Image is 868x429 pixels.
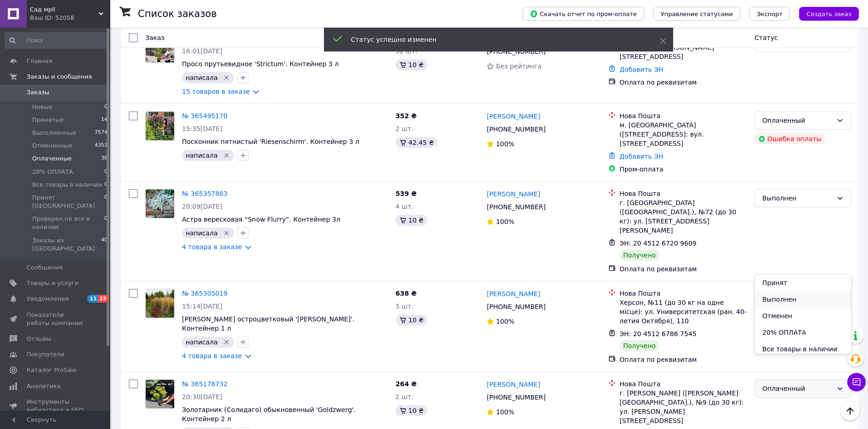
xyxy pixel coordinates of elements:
button: Экспорт [749,7,790,21]
span: 7574 [95,129,108,137]
span: Выполненные [32,129,76,137]
span: Статус [755,34,778,41]
span: 352 ₴ [396,112,417,120]
span: 11 [87,295,98,303]
div: Выполнен [762,193,833,203]
div: Нова Пошта [619,289,747,298]
a: 4 товара в заказе [182,243,242,251]
span: Главная [27,57,52,65]
span: Оплаченные [32,154,72,163]
div: 10 ₴ [396,315,427,326]
div: Статус успешно изменен [351,35,637,44]
div: Нова Пошта [619,111,747,120]
span: [PHONE_NUMBER] [487,394,545,401]
li: Выполнен [755,291,851,308]
span: [PHONE_NUMBER] [487,203,545,211]
div: Ошибка оплаты [755,133,825,144]
span: Аналитика [27,382,61,390]
span: Без рейтинга [496,63,541,70]
a: № 365305019 [182,290,227,297]
li: Отменен [755,308,851,324]
span: 15:14[DATE] [182,303,222,310]
span: 0 [104,215,108,231]
li: 20% ОПЛАТА [755,324,851,341]
span: [PHONE_NUMBER] [487,303,545,310]
a: Просо прутьевидное 'Strictum'. Контейнер 3 л [182,60,339,68]
span: 100% [496,408,514,416]
button: Скачать отчет по пром-оплате [522,7,644,21]
span: Экспорт [757,11,783,17]
a: [PERSON_NAME] [487,380,540,389]
svg: Удалить метку [223,229,230,237]
span: 0 [104,181,108,189]
span: 100% [496,218,514,225]
span: Заказы и сообщения [27,73,92,81]
span: написала [186,74,218,81]
a: Золотарник (Солидаго) обыкновенный 'Goldzwerg'. Контейнер 2 л [182,406,356,423]
svg: Удалить метку [223,74,230,81]
a: № 365357883 [182,190,227,197]
span: Товары и услуги [27,279,79,287]
div: Нова Пошта [619,189,747,198]
span: Отмененные [32,142,72,150]
span: 16:01[DATE] [182,47,222,55]
span: 100% [496,318,514,325]
span: Показатели работы компании [27,311,85,327]
li: Принят [755,275,851,291]
svg: Удалить метку [223,152,230,159]
div: Самар, вул. [PERSON_NAME][STREET_ADDRESS] [619,43,747,61]
span: Заказ [145,34,165,41]
div: Получено [619,340,659,351]
input: Поиск [5,32,108,49]
h1: Список заказов [138,8,217,19]
a: [PERSON_NAME] [487,112,540,121]
div: Оплата по реквизитам [619,264,747,274]
img: Фото товару [146,380,174,408]
span: Отзывы [27,335,51,343]
span: Каталог ProSale [27,366,76,374]
li: Все товары в наличии [755,341,851,357]
div: Оплата по реквизитам [619,355,747,364]
button: Наверх [840,401,860,421]
div: м. [GEOGRAPHIC_DATA] ([STREET_ADDRESS]: вул. [STREET_ADDRESS] [619,120,747,148]
span: написала [186,338,218,346]
button: Чат с покупателем [847,373,866,391]
div: Оплаченный [762,383,833,394]
div: Пром-оплата [619,165,747,174]
span: ЭН: 20 4512 6786 7545 [619,330,697,337]
div: 10 ₴ [396,215,427,226]
a: № 365495170 [182,112,227,120]
img: Фото товару [146,34,174,63]
a: [PERSON_NAME] [487,289,540,298]
div: Получено [619,250,659,261]
a: Астра вересковая “Snow Flurry”. Контейнер 3л [182,216,340,223]
span: Управление статусами [661,11,733,17]
a: Посконник пятнистый 'Riesenschirm'. Контейнер 3 л [182,138,359,145]
span: 539 ₴ [396,190,417,197]
span: Принятые [32,116,64,124]
span: [PHONE_NUMBER] [487,126,545,133]
a: [PERSON_NAME] остроцветковый '[PERSON_NAME]'. Контейнер 1 л [182,315,354,332]
span: Все товары в наличии [32,181,102,189]
span: Принят [GEOGRAPHIC_DATA] [32,194,104,210]
span: 2 шт. [396,125,414,132]
span: Заказы [27,88,49,97]
span: ЭН: 20 4512 6720 9609 [619,240,697,247]
span: 40 [101,236,108,253]
span: 14 [101,116,108,124]
div: г. [GEOGRAPHIC_DATA] ([GEOGRAPHIC_DATA].), №72 (до 30 кг): ул. [STREET_ADDRESS][PERSON_NAME] [619,198,747,235]
span: 23 [98,295,108,303]
span: Сад мрії [30,6,99,14]
button: Управление статусами [653,7,740,21]
img: Фото товару [146,289,174,318]
div: Оплата по реквизитам [619,78,747,87]
span: написала [186,229,218,237]
div: Оплаченный [762,115,833,126]
a: Создать заказ [790,10,859,17]
span: Покупатели [27,350,64,359]
a: Фото товару [145,379,175,409]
